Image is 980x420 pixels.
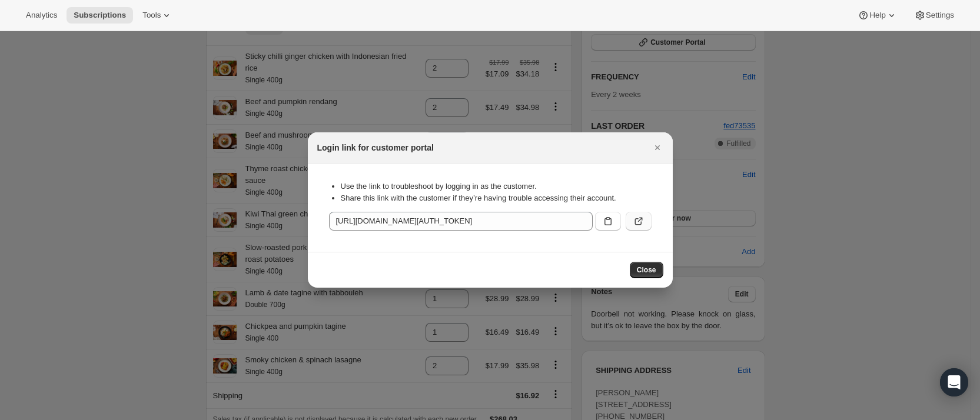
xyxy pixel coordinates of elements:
span: Close [637,265,656,275]
li: Use the link to troubleshoot by logging in as the customer. [341,181,652,192]
button: Help [851,7,904,24]
button: Settings [907,7,961,24]
button: Close [649,139,666,156]
button: Close [630,262,663,278]
span: Settings [926,11,954,20]
li: Share this link with the customer if they’re having trouble accessing their account. [341,192,652,204]
h2: Login link for customer portal [317,142,434,154]
button: Subscriptions [67,7,133,24]
span: Help [869,11,885,20]
span: Analytics [26,11,57,20]
span: Tools [142,11,161,20]
span: Subscriptions [74,11,126,20]
div: Open Intercom Messenger [940,368,968,396]
button: Tools [135,7,180,24]
button: Analytics [19,7,64,24]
